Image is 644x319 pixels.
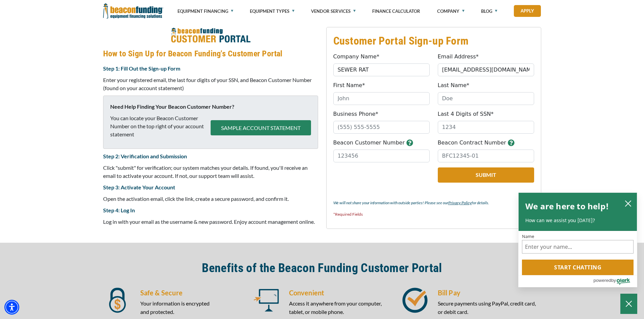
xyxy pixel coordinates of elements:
[438,63,534,76] input: jdoe@gmail.com
[333,110,378,118] label: Business Phone*
[103,184,175,190] strong: Step 3: Activate Your Account
[514,5,541,17] a: Apply
[171,27,251,45] img: How to Sign Up for Beacon Funding's Customer Portal
[333,139,405,147] label: Beacon Customer Number
[103,260,541,276] h2: Benefits of the Beacon Funding Customer Portal
[525,200,609,213] h2: We are here to help!
[438,300,536,315] span: Secure payments using PayPal, credit card, or debit card.
[611,276,616,285] span: by
[438,139,506,147] label: Beacon Contract Number
[522,260,634,275] button: Start chatting
[438,167,534,183] button: Submit
[438,121,534,134] input: 1234
[438,92,534,105] input: Doe
[333,167,415,188] iframe: reCAPTCHA
[289,300,382,315] span: Access it anywhere from your computer, tablet, or mobile phone.
[333,210,534,218] p: *Required Fields
[438,150,534,162] input: BFC12345-01
[333,92,430,105] input: John
[525,217,630,224] p: How can we assist you [DATE]?
[508,139,515,147] button: button
[438,288,541,298] h5: Bill Pay
[593,275,637,287] a: Powered by Olark
[438,110,494,118] label: Last 4 Digits of SSN*
[103,164,318,180] p: Click "submit" for verification; our system matches your details. If found, you'll receive an ema...
[593,276,611,285] span: powered
[406,139,413,147] button: button
[333,121,430,134] input: (555) 555-5555
[448,200,472,205] a: Privacy Policy
[103,76,318,92] p: Enter your registered email, the last four digits of your SSN, and Beacon Customer Number (found ...
[110,114,211,138] p: You can locate your Beacon Customer Number on the top right of your account statement
[438,81,470,89] label: Last Name*
[103,65,180,72] strong: Step 1: Fill Out the Sign-up Form
[140,288,244,298] h5: Safe & Secure
[103,153,187,159] strong: Step 2: Verification and Submission
[103,218,318,226] p: Log in with your email as the username & new password. Enjoy account management online.
[333,34,534,48] h3: Customer Portal Sign-up Form
[110,103,234,110] strong: Need Help Finding Your Beacon Customer Number?
[333,63,430,76] input: Beacon Funding
[333,53,379,61] label: Company Name*
[333,199,534,207] p: We will not share your information with outside parties! Please see our for details.
[438,53,479,61] label: Email Address*
[620,294,637,314] button: Close Chatbox
[333,150,430,162] input: 123456
[333,81,365,89] label: First Name*
[4,300,19,315] div: Accessibility Menu
[140,300,210,315] span: Your information is encrypted and protected.
[103,195,318,203] p: Open the activation email, click the link, create a secure password, and confirm it.
[518,192,637,288] div: olark chatbox
[522,234,634,239] label: Name
[623,198,634,208] button: close chatbox
[211,120,311,135] button: SAMPLE ACCOUNT STATEMENT
[522,240,634,254] input: Name
[103,48,318,59] h4: How to Sign Up for Beacon Funding's Customer Portal
[103,207,135,213] strong: Step 4: Log In
[289,288,392,298] h5: Convenient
